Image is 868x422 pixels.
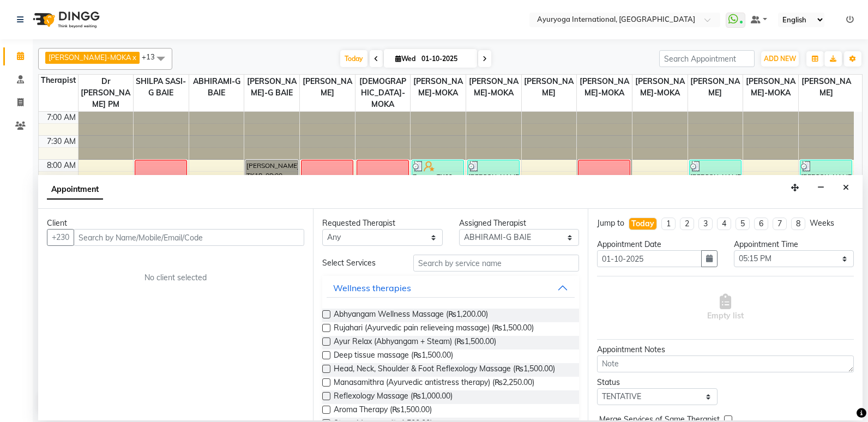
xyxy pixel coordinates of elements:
[698,218,713,230] li: 3
[39,75,78,86] div: Therapist
[791,218,805,230] li: 8
[74,229,304,246] input: Search by Name/Mobile/Email/Code
[761,51,799,67] button: ADD NEW
[597,218,624,229] div: Jump to
[597,344,854,355] div: Appointment Notes
[754,218,768,230] li: 6
[773,218,787,230] li: 7
[142,52,163,61] span: +13
[340,50,367,67] span: Today
[688,75,743,100] span: [PERSON_NAME]
[661,218,676,230] li: 1
[334,309,488,322] span: Abhyangam Wellness Massage (₨1,200.00)
[597,239,718,250] div: Appointment Date
[134,75,189,100] span: SHILPA SASI-G BAIE
[334,377,534,390] span: Manasamithra (Ayurvedic antistress therapy) (₨2,250.00)
[659,50,755,67] input: Search Appointment
[334,336,496,349] span: Ayur Relax (Abhyangam + Steam) (₨1,500.00)
[734,239,854,250] div: Appointment Time
[631,218,654,230] div: Today
[79,75,134,111] span: Dr [PERSON_NAME] PM
[743,75,798,100] span: [PERSON_NAME]-MOKA
[799,75,854,100] span: [PERSON_NAME]
[736,218,750,230] li: 5
[597,250,702,267] input: yyyy-mm-dd
[597,377,718,388] div: Status
[764,55,796,63] span: ADD NEW
[246,160,297,231] div: [PERSON_NAME], TK18, 08:00 AM-09:30 AM, [GEOGRAPHIC_DATA],[PERSON_NAME],[PERSON_NAME](W/O Oil)
[690,160,741,207] div: [PERSON_NAME], TK12, 08:00 AM-09:00 AM, [PERSON_NAME] facial
[577,75,632,100] span: [PERSON_NAME]-MOKA
[468,160,519,207] div: [PERSON_NAME], TK02, 08:00 AM-09:00 AM, Sirodhara With Oil
[413,255,579,272] input: Search by service name
[47,180,103,200] span: Appointment
[333,281,411,294] div: Wellness therapies
[334,363,555,377] span: Head, Neck, Shoulder & Foot Reflexology Massage (₨1,500.00)
[322,218,443,229] div: Requested Therapist
[412,160,463,207] div: Zaman, TK09, 08:00 AM-09:00 AM, Abhyangam+Bhashpa [PERSON_NAME](Without Oil)
[131,53,136,62] a: x
[800,160,852,207] div: [PERSON_NAME], TK14, 08:00 AM-09:00 AM, [GEOGRAPHIC_DATA]
[459,218,580,229] div: Assigned Therapist
[418,51,473,67] input: 2025-10-01
[49,53,131,62] span: [PERSON_NAME]-MOKA
[314,257,405,269] div: Select Services
[45,160,78,171] div: 8:00 AM
[47,229,74,246] button: +230
[680,218,694,230] li: 2
[189,75,244,100] span: ABHIRAMI-G BAIE
[334,390,453,404] span: Reflexology Massage (₨1,000.00)
[522,75,577,100] span: [PERSON_NAME]
[73,272,278,284] div: No client selected
[45,136,78,147] div: 7:30 AM
[466,75,521,100] span: [PERSON_NAME]-MOKA
[810,218,834,229] div: Weeks
[393,55,418,63] span: Wed
[334,322,534,336] span: Rujahari (Ayurvedic pain relieveing massage) (₨1,500.00)
[838,179,854,196] button: Close
[411,75,466,100] span: [PERSON_NAME]-MOKA
[334,404,432,418] span: Aroma Therapy (₨1,500.00)
[45,112,78,123] div: 7:00 AM
[28,4,103,35] img: logo
[327,278,575,298] button: Wellness therapies
[717,218,731,230] li: 4
[707,294,744,322] span: Empty list
[47,218,304,229] div: Client
[300,75,355,100] span: [PERSON_NAME]
[334,349,453,363] span: Deep tissue massage (₨1,500.00)
[355,75,411,111] span: [DEMOGRAPHIC_DATA]-MOKA
[244,75,299,100] span: [PERSON_NAME]-G BAIE
[632,75,688,100] span: [PERSON_NAME]-MOKA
